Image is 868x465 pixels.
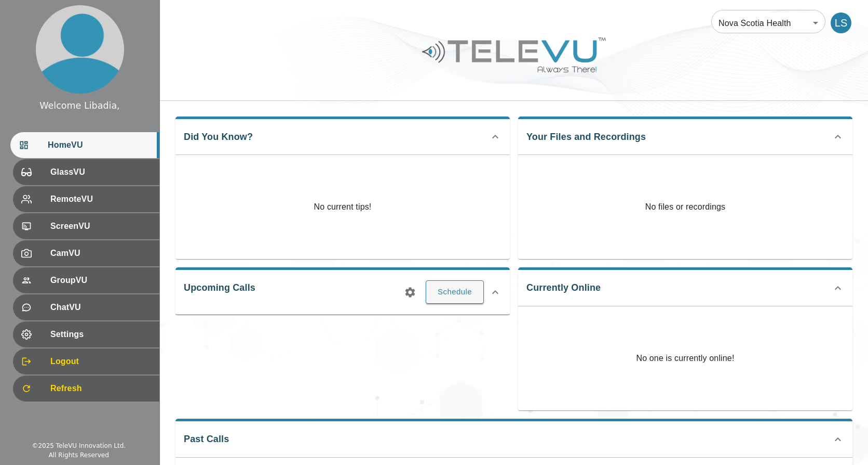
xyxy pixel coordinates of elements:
span: Refresh [50,382,151,395]
span: Logout [50,355,151,368]
div: HomeVU [10,132,159,158]
div: ScreenVU [13,213,159,239]
p: No current tips! [314,201,372,213]
img: Logo [421,33,607,76]
div: GlassVU [13,159,159,185]
span: RemoteVU [50,193,151,205]
div: © 2025 TeleVU Innovation Ltd. [32,441,126,450]
span: ScreenVU [50,220,151,232]
span: GlassVU [50,166,151,178]
button: Schedule [426,280,484,303]
span: GroupVU [50,274,151,287]
div: All Rights Reserved [49,450,109,460]
div: CamVU [13,240,159,266]
div: Logout [13,348,159,374]
div: ChatVU [13,294,159,320]
div: RemoteVU [13,186,159,212]
p: No files or recordings [518,155,852,259]
div: LS [831,12,851,33]
span: CamVU [50,247,151,260]
div: GroupVU [13,267,159,293]
img: profile.png [36,5,124,94]
div: Refresh [13,376,159,402]
span: HomeVU [48,139,151,151]
p: No one is currently online! [636,306,734,410]
div: Nova Scotia Health [711,8,825,37]
span: ChatVU [50,301,151,314]
div: Welcome Libadia, [39,99,119,112]
div: Settings [13,321,159,347]
span: Settings [50,328,151,341]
